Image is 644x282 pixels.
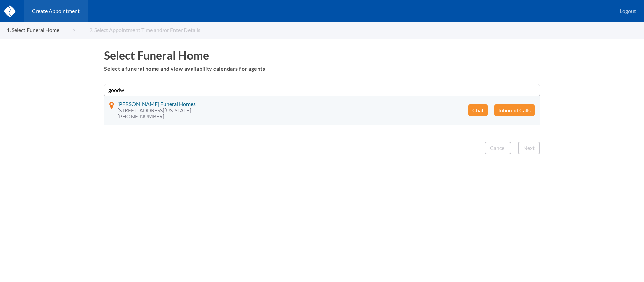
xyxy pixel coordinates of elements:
[117,113,196,119] span: [PHONE_NUMBER]
[494,104,535,116] button: Inbound Calls
[117,101,196,107] span: [PERSON_NAME] Funeral Homes
[7,27,76,33] a: 1. Select Funeral Home
[104,49,540,62] h1: Select Funeral Home
[518,142,540,154] button: Next
[104,84,540,96] input: Search for a funeral home...
[468,104,488,116] button: Chat
[117,107,196,113] span: [STREET_ADDRESS][US_STATE]
[485,142,511,154] button: Cancel
[104,66,540,72] h6: Select a funeral home and view availability calendars for agents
